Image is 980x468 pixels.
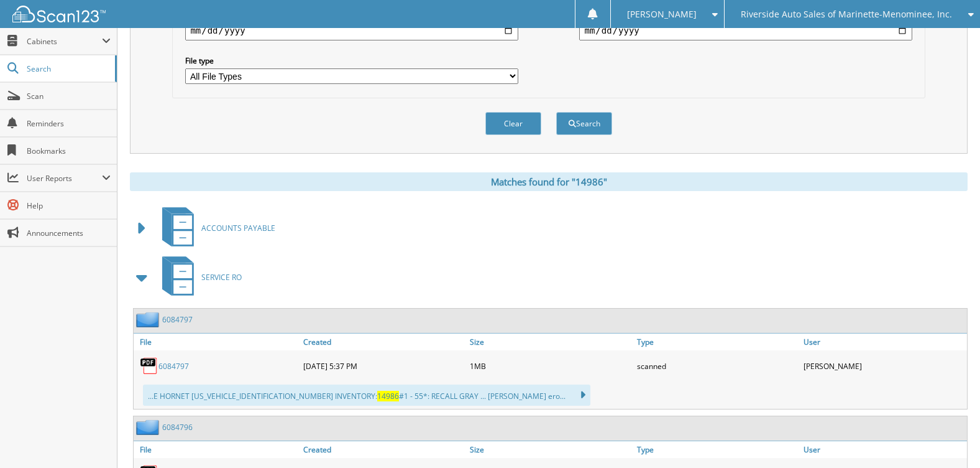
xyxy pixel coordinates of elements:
a: 6084796 [162,422,193,433]
a: 6084797 [162,314,193,325]
img: folder2.png [136,419,162,435]
span: SERVICE RO [201,272,242,283]
input: start [185,21,518,40]
iframe: Chat Widget [918,408,980,468]
img: PDF.png [140,357,158,375]
a: Type [634,441,800,458]
a: SERVICE RO [155,253,242,302]
span: 14986 [377,391,399,401]
span: Search [27,63,109,74]
a: 6084797 [158,361,189,372]
a: File [134,334,300,350]
button: Clear [485,112,541,135]
a: User [800,441,967,458]
span: Cabinets [27,36,102,47]
a: File [134,441,300,458]
span: [PERSON_NAME] [627,11,697,18]
span: Riverside Auto Sales of Marinette-Menominee, Inc. [741,11,952,18]
div: Matches found for "14986" [130,172,968,191]
div: [DATE] 5:37 PM [300,353,467,378]
span: Scan [27,91,111,101]
input: end [579,21,912,40]
img: folder2.png [136,312,162,327]
a: ACCOUNTS PAYABLE [155,204,275,253]
div: 1MB [467,353,633,378]
a: User [800,334,967,350]
span: Bookmarks [27,146,111,156]
a: Type [634,334,800,350]
span: User Reports [27,173,102,184]
span: Help [27,200,111,211]
a: Size [467,441,633,458]
div: scanned [634,353,800,378]
span: ACCOUNTS PAYABLE [201,223,275,233]
a: Created [300,441,467,458]
span: Announcements [27,228,111,238]
button: Search [556,112,612,135]
span: Reminders [27,118,111,129]
a: Size [467,334,633,350]
img: scan123-logo-white.svg [12,6,106,22]
div: ...E HORNET [US_VEHICLE_IDENTIFICATION_NUMBER] INVENTORY: #1 - 55*: RECALL GRAY ... [PERSON_NAME]... [143,385,590,406]
a: Created [300,334,467,350]
label: File type [185,55,518,66]
div: [PERSON_NAME] [800,353,967,378]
